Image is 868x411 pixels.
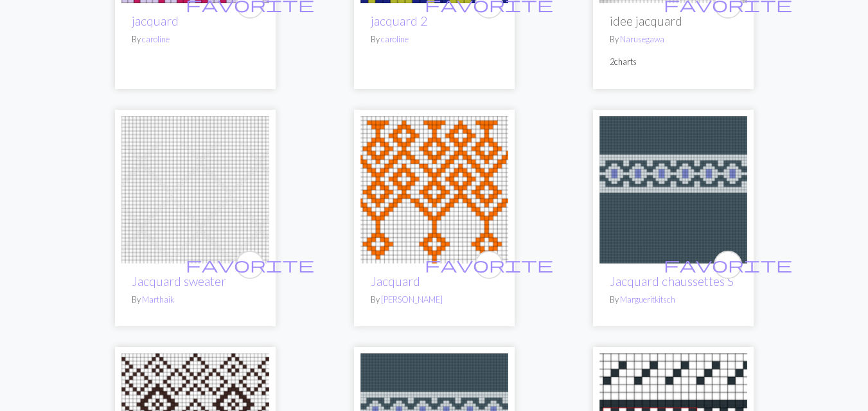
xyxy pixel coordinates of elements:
p: By [371,294,498,306]
img: Back arm increases [121,116,269,264]
a: Jacquard sweater [132,274,226,289]
span: favorite [425,255,553,274]
img: Jacquard [360,116,508,264]
a: Margueritkitsch [620,294,675,305]
a: Back arm increases [121,182,269,194]
a: Jacquard [371,274,420,289]
a: caroline [142,34,170,44]
a: Jacquard chaussettes S [610,274,734,289]
p: By [132,294,259,306]
button: favourite [236,251,264,279]
button: favourite [714,251,742,279]
p: 2 charts [610,56,737,68]
a: caroline [381,34,409,44]
img: Jacquard chaussettes G [599,116,747,264]
i: favourite [664,252,792,278]
a: jacquard [132,13,179,28]
a: Jacquard chaussettes G [599,182,747,194]
p: By [610,33,737,46]
h2: idee jacquard [610,13,737,28]
p: By [610,294,737,306]
a: jacquard 2 [371,13,427,28]
button: favourite [475,251,503,279]
span: favorite [186,255,314,274]
i: favourite [425,252,553,278]
a: Narusegawa [620,34,664,44]
a: [PERSON_NAME] [381,294,443,305]
a: Jacquard [360,182,508,194]
p: By [132,33,259,46]
p: By [371,33,498,46]
span: favorite [664,255,792,274]
a: Marthaik [142,294,174,305]
i: favourite [186,252,314,278]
